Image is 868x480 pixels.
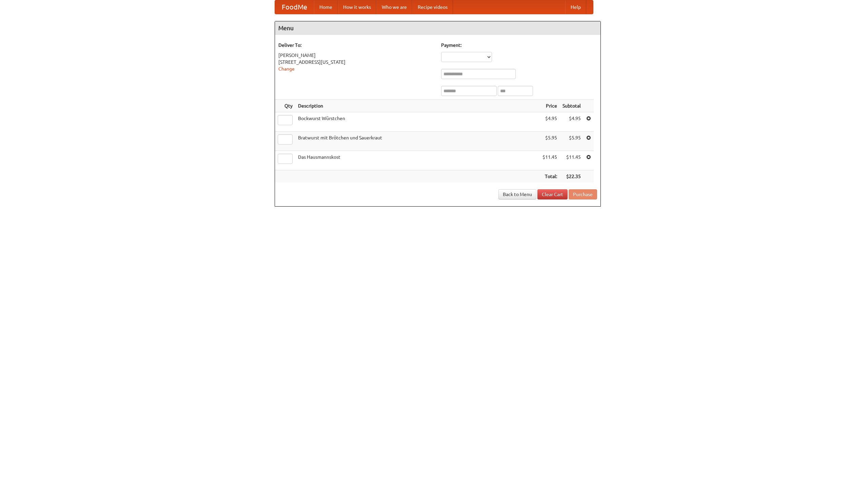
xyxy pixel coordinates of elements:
[275,0,314,14] a: FoodMe
[565,0,586,14] a: Help
[498,189,536,199] a: Back to Menu
[412,0,453,14] a: Recipe videos
[376,0,412,14] a: Who we are
[275,100,295,112] th: Qty
[338,0,376,14] a: How it works
[537,189,568,199] a: Clear Cart
[569,189,597,199] button: Purchase
[278,59,434,65] div: [STREET_ADDRESS][US_STATE]
[295,151,540,170] td: Das Hausmannskost
[540,132,560,151] td: $5.95
[441,42,597,49] h5: Payment:
[560,151,584,170] td: $11.45
[278,42,434,49] h5: Deliver To:
[540,170,560,183] th: Total:
[540,100,560,112] th: Price
[540,112,560,132] td: $4.95
[314,0,338,14] a: Home
[295,132,540,151] td: Bratwurst mit Brötchen und Sauerkraut
[278,52,434,59] div: [PERSON_NAME]
[295,112,540,132] td: Bockwurst Würstchen
[295,100,540,112] th: Description
[560,112,584,132] td: $4.95
[560,170,584,183] th: $22.35
[560,132,584,151] td: $5.95
[278,66,295,72] a: Change
[540,151,560,170] td: $11.45
[560,100,584,112] th: Subtotal
[275,21,600,35] h4: Menu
